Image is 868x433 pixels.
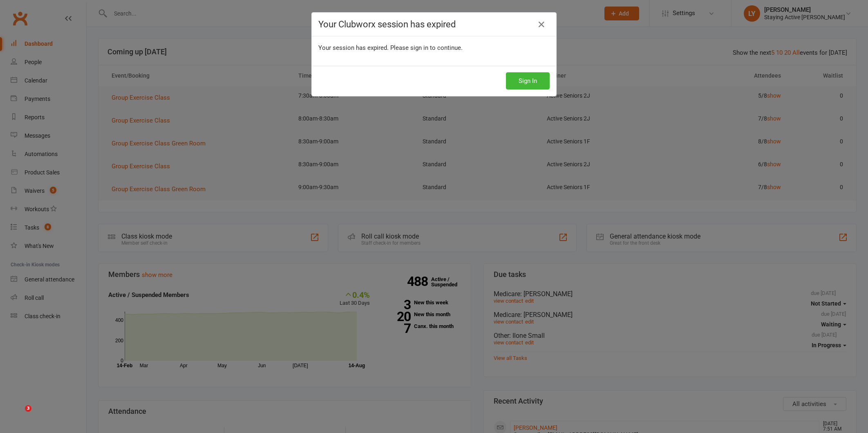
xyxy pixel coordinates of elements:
span: Your session has expired. Please sign in to continue. [318,44,463,51]
a: Close [535,18,548,31]
button: Sign In [506,72,550,89]
iframe: Intercom live chat [8,405,28,425]
span: 3 [25,405,31,412]
h4: Your Clubworx session has expired [318,19,550,29]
